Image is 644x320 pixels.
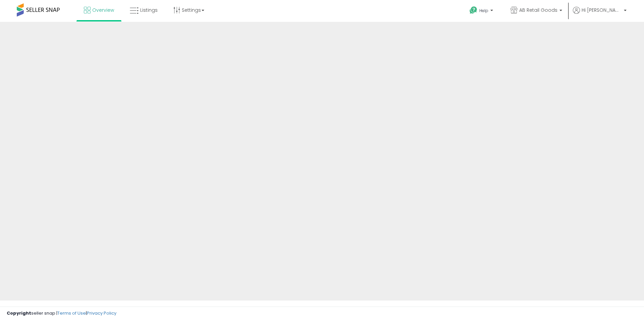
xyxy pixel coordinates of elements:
span: Hi [PERSON_NAME] [582,7,622,13]
span: AB Retail Goods [519,7,557,13]
span: Overview [92,7,114,13]
a: Hi [PERSON_NAME] [573,7,627,22]
i: Get Help [469,6,478,14]
span: Help [479,8,488,13]
span: Listings [140,7,158,13]
a: Help [464,1,500,22]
